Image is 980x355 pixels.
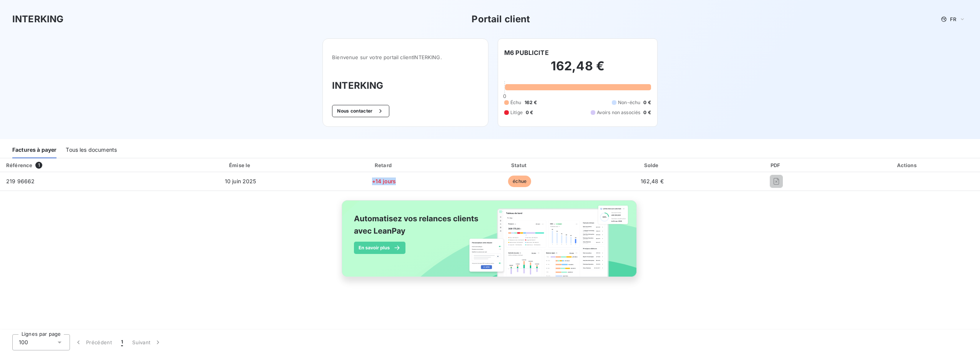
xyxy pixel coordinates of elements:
[950,16,956,22] span: FR
[332,105,389,117] button: Nous contacter
[6,178,35,184] span: 219 96662
[510,99,522,106] span: Échu
[508,176,531,187] span: échue
[643,99,651,106] span: 0 €
[335,196,645,290] img: banner
[454,161,585,169] div: Statut
[332,54,479,60] span: Bienvenue sur votre portail client INTERKING .
[503,93,506,99] span: 0
[837,161,978,169] div: Actions
[526,109,533,116] span: 0 €
[317,161,451,169] div: Retard
[510,109,523,116] span: Litige
[225,178,256,184] span: 10 juin 2025
[504,58,651,81] h2: 162,48 €
[504,48,549,57] h6: M6 PUBLICITE
[641,178,664,184] span: 162,48 €
[35,162,42,169] span: 1
[66,142,117,158] div: Tous les documents
[643,109,651,116] span: 0 €
[116,334,128,350] button: 1
[6,162,32,168] div: Référence
[372,178,396,184] span: +14 jours
[332,79,479,93] h3: INTERKING
[12,12,63,26] h3: INTERKING
[167,161,314,169] div: Émise le
[472,12,530,26] h3: Portail client
[719,161,834,169] div: PDF
[19,338,28,346] span: 100
[12,142,56,158] div: Factures à payer
[70,334,116,350] button: Précédent
[128,334,166,350] button: Suivant
[597,109,641,116] span: Avoirs non associés
[618,99,640,106] span: Non-échu
[525,99,537,106] span: 162 €
[588,161,716,169] div: Solde
[121,338,123,346] span: 1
